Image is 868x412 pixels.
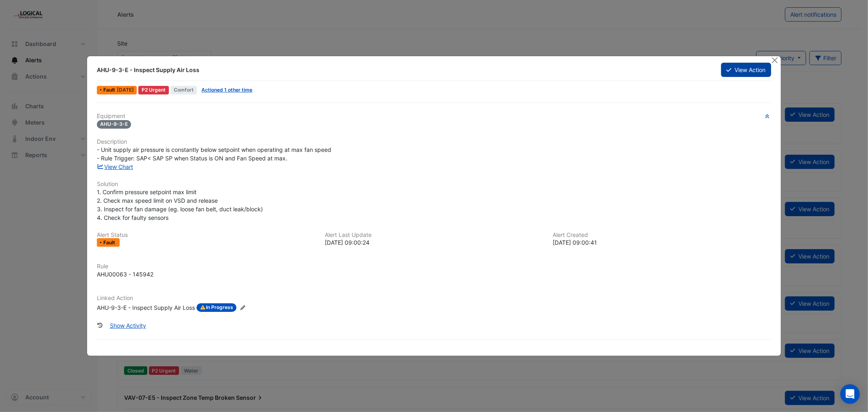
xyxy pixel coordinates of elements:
span: - Unit supply air pressure is constantly below setpoint when operating at max fan speed - Rule Tr... [97,146,331,162]
h6: Alert Status [97,232,315,239]
div: AHU-9-3-E - Inspect Supply Air Loss [97,66,711,74]
h6: Equipment [97,113,771,120]
span: 1. Confirm pressure setpoint max limit 2. Check max speed limit on VSD and release 3. Inspect for... [97,188,263,221]
h6: Rule [97,263,771,270]
a: Actioned 1 other time [201,87,252,93]
div: [DATE] 09:00:41 [553,238,771,247]
div: P2 Urgent [138,86,169,94]
fa-icon: Edit Linked Action [240,305,246,311]
div: [DATE] 09:00:24 [325,238,543,247]
span: Mon 11-Aug-2025 09:00 AEST [117,87,134,93]
button: View Action [721,63,771,77]
h6: Solution [97,181,771,188]
a: View Chart [97,163,133,170]
span: AHU-9-3-E [97,120,131,129]
div: AHU-9-3-E - Inspect Supply Air Loss [97,303,195,312]
h6: Alert Created [553,232,771,239]
span: In Progress [197,303,236,312]
h6: Alert Last Update [325,232,543,239]
span: Fault [103,88,117,92]
h6: Description [97,138,771,145]
h6: Linked Action [97,295,771,302]
span: Fault [103,240,117,245]
div: Open Intercom Messenger [840,384,860,404]
button: Close [771,56,779,65]
div: AHU00063 - 145942 [97,270,153,278]
span: Comfort [171,86,197,94]
button: Show Activity [105,318,151,333]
